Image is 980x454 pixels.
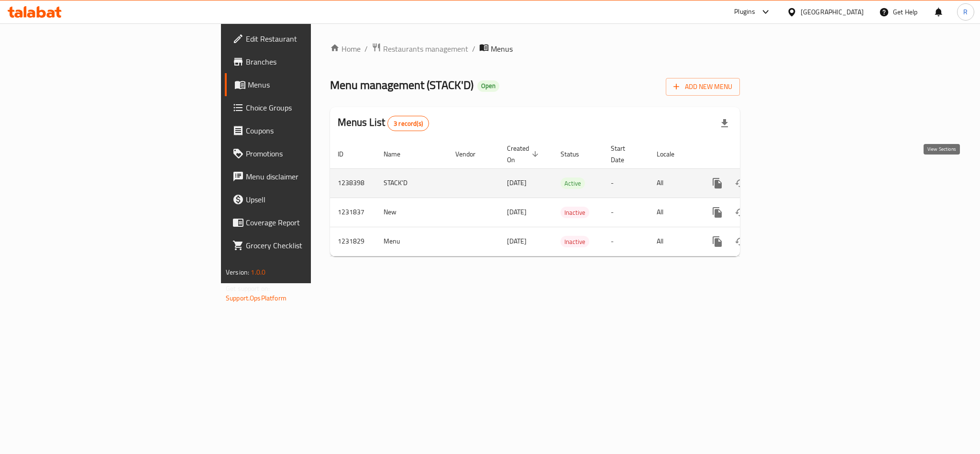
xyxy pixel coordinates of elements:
span: Status [561,148,592,160]
span: [DATE] [507,177,527,189]
div: Export file [713,112,736,135]
td: All [649,227,698,256]
span: Restaurants management [383,43,468,55]
span: Branches [246,56,377,67]
span: Promotions [246,148,377,159]
span: 1.0.0 [251,266,265,278]
span: Grocery Checklist [246,240,377,251]
a: Upsell [225,188,385,211]
a: Branches [225,50,385,73]
button: Change Status [729,172,752,195]
span: Inactive [561,207,589,218]
span: Edit Restaurant [246,33,377,44]
div: Open [477,80,499,92]
span: [DATE] [507,206,527,218]
span: Menu management ( STACK'D ) [330,74,473,96]
td: Menu [376,227,448,256]
li: / [472,43,475,55]
table: enhanced table [330,140,805,256]
td: - [603,198,649,227]
a: Choice Groups [225,96,385,119]
span: Inactive [561,236,589,247]
a: Coupons [225,119,385,142]
span: R [963,7,968,17]
span: Coupons [246,125,377,136]
a: Menu disclaimer [225,165,385,188]
span: Upsell [246,194,377,205]
span: Add New Menu [673,81,732,93]
td: All [649,198,698,227]
span: Name [384,148,413,160]
button: Change Status [729,230,752,253]
div: Active [561,177,585,189]
button: more [706,172,729,195]
td: - [603,227,649,256]
button: Change Status [729,201,752,224]
nav: breadcrumb [330,43,740,55]
div: Total records count [387,116,429,131]
button: more [706,201,729,224]
span: Version: [226,266,249,278]
span: ID [338,148,356,160]
div: Inactive [561,236,589,247]
th: Actions [698,140,805,169]
div: Plugins [734,6,755,18]
span: [DATE] [507,235,527,247]
span: Active [561,178,585,189]
button: more [706,230,729,253]
span: Locale [657,148,687,160]
td: New [376,198,448,227]
td: STACK'D [376,168,448,198]
a: Promotions [225,142,385,165]
span: Open [477,82,499,90]
span: Vendor [455,148,488,160]
span: Menus [491,43,513,55]
td: - [603,168,649,198]
a: Edit Restaurant [225,27,385,50]
a: Grocery Checklist [225,234,385,257]
div: Inactive [561,207,589,218]
span: Created On [507,143,541,166]
h2: Menus List [338,115,429,131]
span: 3 record(s) [388,119,429,128]
a: Menus [225,73,385,96]
div: [GEOGRAPHIC_DATA] [801,7,864,17]
a: Coverage Report [225,211,385,234]
button: Add New Menu [666,78,740,96]
span: Menus [248,79,377,90]
span: Coverage Report [246,217,377,228]
span: Menu disclaimer [246,171,377,182]
td: All [649,168,698,198]
span: Get support on: [226,282,270,295]
span: Choice Groups [246,102,377,113]
span: Start Date [611,143,638,166]
a: Restaurants management [372,43,468,55]
a: Support.OpsPlatform [226,292,286,304]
